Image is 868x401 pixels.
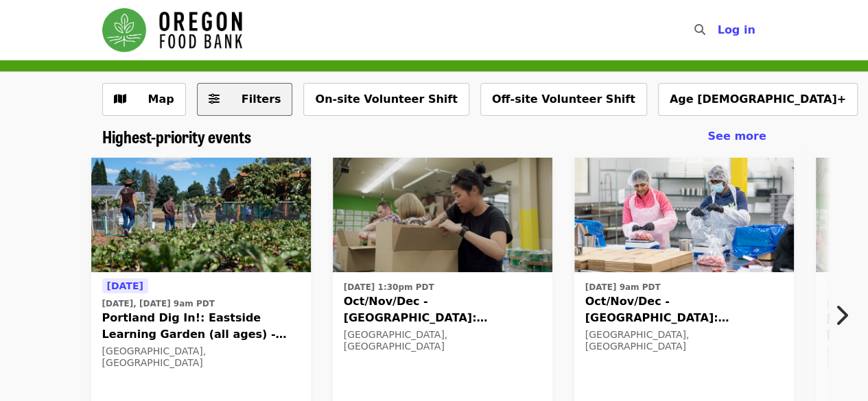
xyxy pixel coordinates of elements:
button: Show map view [102,83,186,116]
i: map icon [114,93,126,106]
span: Filters [242,93,281,106]
span: Oct/Nov/Dec - [GEOGRAPHIC_DATA]: Repack/Sort (age [DEMOGRAPHIC_DATA]+) [344,293,541,326]
span: Map [148,93,174,106]
i: chevron-right icon [834,302,848,328]
button: Next item [823,296,868,335]
time: [DATE] 9am PDT [585,281,661,293]
img: Oct/Nov/Dec - Beaverton: Repack/Sort (age 10+) organized by Oregon Food Bank [574,158,794,273]
span: Portland Dig In!: Eastside Learning Garden (all ages) - Aug/Sept/Oct [102,310,300,343]
button: Age [DEMOGRAPHIC_DATA]+ [658,83,858,116]
span: Highest-priority events [102,124,251,148]
span: [DATE] [107,280,143,291]
time: [DATE], [DATE] 9am PDT [102,297,215,310]
input: Search [713,14,724,47]
img: Oct/Nov/Dec - Portland: Repack/Sort (age 8+) organized by Oregon Food Bank [333,158,552,273]
img: Oregon Food Bank - Home [102,8,242,52]
i: search icon [694,23,705,36]
div: [GEOGRAPHIC_DATA], [GEOGRAPHIC_DATA] [344,329,541,352]
a: Highest-priority events [102,127,251,147]
span: Log in [717,23,755,36]
div: Highest-priority events [91,127,777,147]
a: See more [707,128,766,145]
button: Off-site Volunteer Shift [480,83,647,116]
div: [GEOGRAPHIC_DATA], [GEOGRAPHIC_DATA] [585,329,783,352]
img: Portland Dig In!: Eastside Learning Garden (all ages) - Aug/Sept/Oct organized by Oregon Food Bank [91,158,311,273]
button: Log in [706,16,766,44]
time: [DATE] 1:30pm PDT [344,281,434,293]
button: On-site Volunteer Shift [303,83,469,116]
i: sliders-h icon [209,93,220,106]
span: See more [707,130,766,143]
div: [GEOGRAPHIC_DATA], [GEOGRAPHIC_DATA] [102,345,300,369]
span: Oct/Nov/Dec - [GEOGRAPHIC_DATA]: Repack/Sort (age [DEMOGRAPHIC_DATA]+) [585,293,783,326]
button: Filters (0 selected) [197,83,293,116]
